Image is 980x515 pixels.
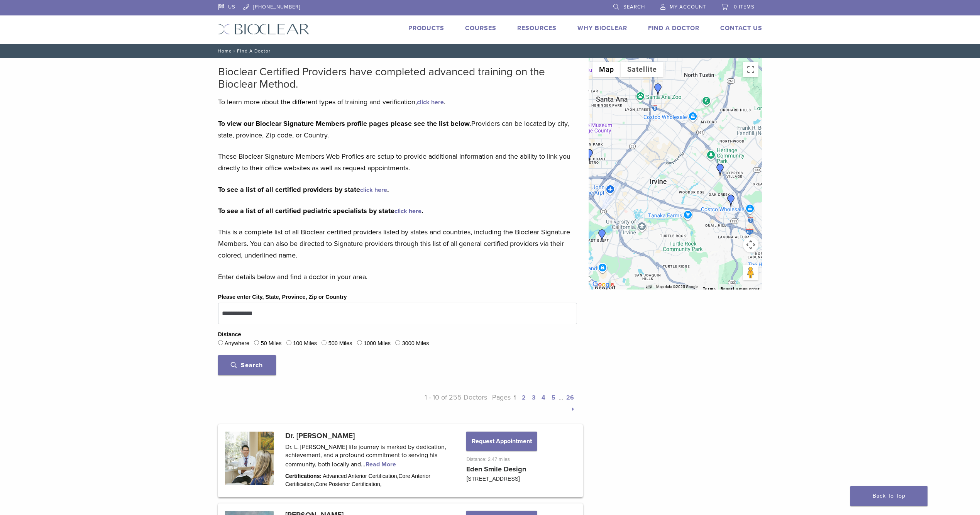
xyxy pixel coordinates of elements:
[218,185,389,194] strong: To see a list of all certified providers by state .
[218,24,310,35] img: Bioclear
[231,361,263,369] span: Search
[743,265,758,280] button: Drag Pegman onto the map to open Street View
[218,66,577,90] h2: Bioclear Certified Providers have completed advanced training on the Bioclear Method.
[218,118,577,141] p: Providers can be located by city, state, province, Zip code, or Country.
[542,394,545,401] a: 4
[360,186,387,194] a: click here
[364,339,391,348] label: 1000 Miles
[591,280,616,290] a: Open this area in Google Maps (opens a new window)
[714,164,726,176] div: Dr. Frank Raymer
[743,62,758,77] button: Toggle fullscreen view
[215,48,232,54] a: Home
[225,339,249,348] label: Anywhere
[408,24,444,32] a: Products
[552,394,555,401] a: 5
[218,207,423,215] strong: To see a list of all certified pediatric specialists by state .
[402,339,429,348] label: 3000 Miles
[218,96,577,108] p: To learn more about the different types of training and verification, .
[218,151,577,174] p: These Bioclear Signature Members Web Profiles are setup to provide additional information and the...
[656,285,698,289] span: Map data ©2025 Google
[218,271,577,283] p: Enter details below and find a doctor in your area.
[328,339,352,348] label: 500 Miles
[417,98,444,106] a: click here
[522,394,526,401] a: 2
[487,391,577,415] p: Pages
[293,339,317,348] label: 100 Miles
[559,393,563,401] span: …
[592,62,621,77] button: Show street map
[212,44,768,58] nav: Find A Doctor
[232,49,237,53] span: /
[532,394,535,401] a: 3
[261,339,282,348] label: 50 Miles
[465,24,496,32] a: Courses
[703,286,716,291] a: Terms
[623,4,645,10] span: Search
[398,391,487,415] p: 1 - 10 of 255 Doctors
[218,355,276,375] button: Search
[725,195,737,207] div: Rice Dentistry
[566,394,574,401] a: 26
[621,62,663,77] button: Show satellite imagery
[583,149,596,161] div: Dr. Randy Fong
[646,284,651,290] button: Keyboard shortcuts
[720,24,762,32] a: Contact Us
[517,24,557,32] a: Resources
[218,330,241,339] legend: Distance
[218,226,577,261] p: This is a complete list of all Bioclear certified providers listed by states and countries, inclu...
[596,229,608,242] div: Dr. James Chau
[466,432,537,451] button: Request Appointment
[591,280,616,290] img: Google
[648,24,699,32] a: Find A Doctor
[514,394,516,401] a: 1
[734,4,755,10] span: 0 items
[721,286,760,291] a: Report a map error
[670,4,706,10] span: My Account
[218,293,347,302] label: Please enter City, State, Province, Zip or Country
[743,237,758,252] button: Map camera controls
[850,486,928,506] a: Back To Top
[577,24,627,32] a: Why Bioclear
[218,119,471,128] strong: To view our Bioclear Signature Members profile pages please see the list below.
[652,83,664,96] div: Dr. Eddie Kao
[394,207,421,215] a: click here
